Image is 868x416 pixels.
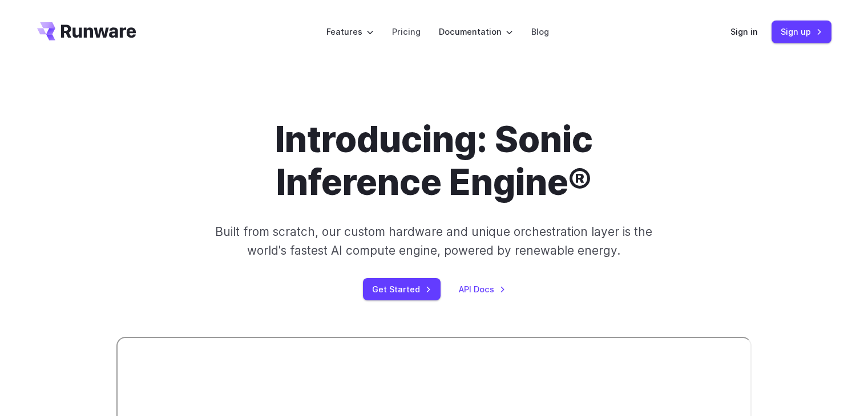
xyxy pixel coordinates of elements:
[363,278,441,300] a: Get Started
[37,22,136,40] a: Go to /
[212,222,657,260] p: Built from scratch, our custom hardware and unique orchestration layer is the world's fastest AI ...
[392,25,421,38] a: Pricing
[326,25,374,38] label: Features
[116,119,752,204] h1: Introducing: Sonic Inference Engine®
[459,283,506,296] a: API Docs
[772,21,831,43] a: Sign up
[439,25,513,38] label: Documentation
[730,25,758,38] a: Sign in
[531,25,549,38] a: Blog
